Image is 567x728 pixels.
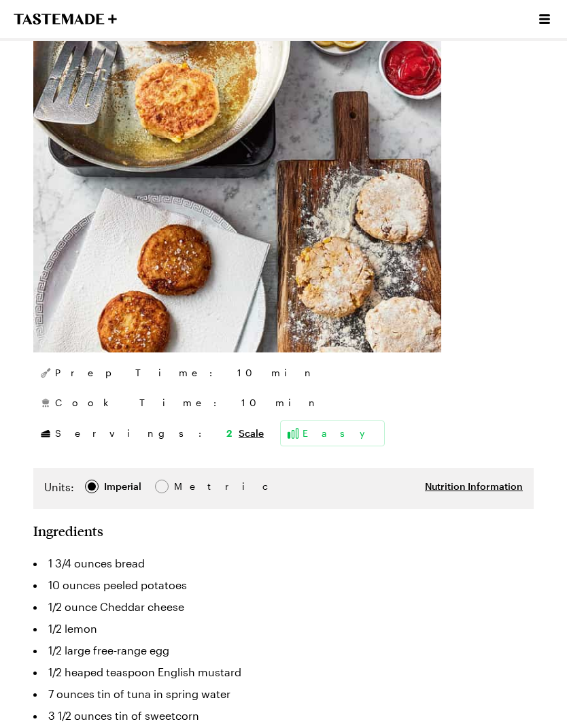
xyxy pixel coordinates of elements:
span: Cook Time: 10 min [55,396,320,410]
span: Easy [303,427,379,440]
span: 2 [226,426,232,439]
label: Units: [44,479,74,495]
h2: Ingredients [33,523,534,539]
span: Imperial [104,479,143,494]
li: 7 ounces tin of tuna in spring water [33,683,534,705]
div: Metric [174,479,203,494]
span: Servings: [55,426,232,440]
a: To Tastemade Home Page [14,14,117,24]
button: Nutrition Information [425,480,523,493]
li: 10 ounces peeled potatoes [33,574,534,596]
div: Imperial [104,479,141,494]
div: Imperial Metric [44,479,203,498]
li: 1/2 ounce Cheddar cheese [33,596,534,618]
button: Open menu [536,10,553,28]
li: 1/2 large free-range egg [33,640,534,661]
button: Scale [239,427,264,440]
span: Metric [174,479,204,494]
li: 3 1/2 ounces tin of sweetcorn [33,705,534,727]
li: 1/2 lemon [33,618,534,640]
li: 1/2 heaped teaspoon English mustard [33,661,534,683]
span: Prep Time: 10 min [55,366,315,380]
li: 1 3/4 ounces bread [33,552,534,574]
